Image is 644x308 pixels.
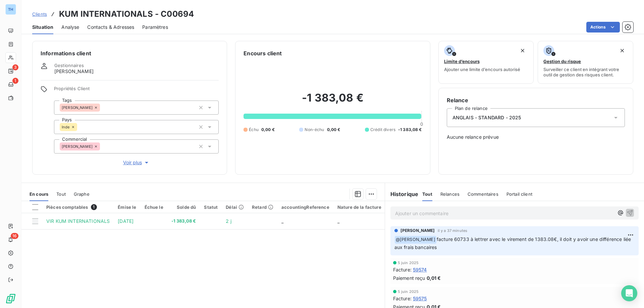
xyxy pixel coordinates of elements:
span: En cours [30,191,48,197]
span: [PERSON_NAME] [62,144,93,148]
span: VIR KUM INTERNATIONALS [46,218,110,224]
span: Situation [32,24,53,30]
span: Relances [440,191,460,197]
a: Clients [32,11,47,17]
button: Actions [586,22,620,33]
h6: Relance [447,96,625,104]
div: Émise le [118,204,136,210]
div: accountingReference [281,204,329,210]
span: 16 [11,233,18,239]
h6: Historique [385,190,419,198]
div: Échue le [145,204,163,210]
span: Inde [62,125,70,129]
input: Ajouter une valeur [100,143,105,149]
span: Paramètres [142,24,168,30]
span: Facture : [393,266,412,273]
span: Facture : [393,295,412,302]
span: Paiement reçu [393,274,425,282]
span: Échu [249,127,259,133]
div: Open Intercom Messenger [621,285,637,301]
div: Nature de la facture [337,204,381,210]
div: Délai [226,204,244,210]
div: TH [5,4,16,15]
h3: KUM INTERNATIONALS - C00694 [59,8,194,20]
span: Gestionnaires [54,63,84,68]
span: Tout [422,191,432,197]
span: Graphe [74,191,90,197]
div: Solde dû [171,204,196,210]
span: [DATE] [118,218,133,224]
span: Contacts & Adresses [87,24,134,30]
span: Clients [32,11,47,17]
span: 59575 [413,295,427,302]
span: 0 [420,121,423,127]
div: Statut [204,204,218,210]
span: 3 [12,64,18,70]
span: Propriétés Client [54,86,219,95]
img: Logo LeanPay [5,293,16,304]
span: 5 juin 2025 [398,290,419,294]
span: [PERSON_NAME] [400,228,435,234]
span: Portail client [506,191,532,197]
button: Limite d’encoursAjouter une limite d’encours autorisé [438,41,534,84]
span: 0,00 € [327,127,340,133]
span: facture 60733 à lettrer avec le virement de 1383.08€, il doit y avoir une différence liée aux fra... [394,236,633,250]
span: 59574 [413,266,427,273]
input: Ajouter une valeur [100,105,105,111]
span: Crédit divers [370,127,395,133]
span: il y a 37 minutes [438,229,468,233]
span: Aucune relance prévue [447,134,625,140]
span: Non-échu [305,127,324,133]
div: Retard [252,204,273,210]
span: 5 juin 2025 [398,261,419,265]
button: Gestion du risqueSurveiller ce client en intégrant votre outil de gestion des risques client. [538,41,633,84]
span: -1 383,08 € [398,127,422,133]
button: Voir plus [54,159,219,166]
input: Ajouter une valeur [77,124,83,130]
span: Commentaires [468,191,498,197]
span: Gestion du risque [543,59,581,64]
span: Limite d’encours [444,59,480,64]
span: 0,01 € [427,274,441,282]
span: [PERSON_NAME] [54,68,94,75]
span: Analyse [61,24,79,30]
h6: Informations client [41,49,219,57]
span: _ [281,218,283,224]
span: _ [337,218,339,224]
h6: Encours client [244,49,282,57]
span: Voir plus [123,159,150,166]
span: 1 [91,204,97,210]
span: 2 j [226,218,231,224]
span: @ [PERSON_NAME] [395,236,436,244]
span: Surveiller ce client en intégrant votre outil de gestion des risques client. [543,67,628,77]
span: -1 383,08 € [171,218,196,225]
span: Tout [56,191,66,197]
h2: -1 383,08 € [244,91,422,111]
span: Ajouter une limite d’encours autorisé [444,67,520,72]
span: [PERSON_NAME] [62,106,93,110]
span: ANGLAIS - STANDARD - 2025 [452,114,521,121]
span: 1 [12,78,18,84]
div: Pièces comptables [46,204,110,210]
span: 0,00 € [261,127,275,133]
